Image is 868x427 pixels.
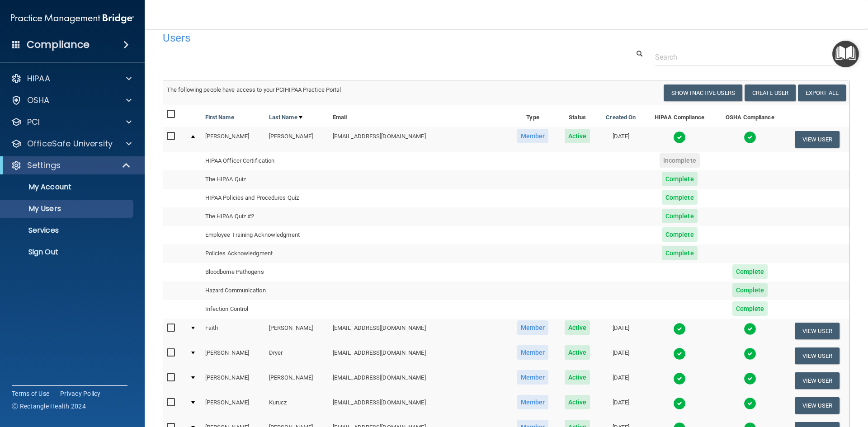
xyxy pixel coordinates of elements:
[329,393,509,418] td: [EMAIL_ADDRESS][DOMAIN_NAME]
[11,95,132,106] a: OSHA
[606,112,636,123] a: Created On
[565,370,590,385] span: Active
[832,41,859,67] button: Open Resource Center
[644,105,715,127] th: HIPAA Compliance
[660,153,700,168] span: Incomplete
[202,343,265,368] td: [PERSON_NAME]
[11,73,132,84] a: HIPAA
[329,319,509,343] td: [EMAIL_ADDRESS][DOMAIN_NAME]
[11,160,131,171] a: Settings
[557,105,598,127] th: Status
[265,319,329,343] td: [PERSON_NAME]
[662,209,698,223] span: Complete
[6,248,129,257] p: Sign Out
[202,152,329,170] td: HIPAA Officer Certification
[795,323,840,339] button: View User
[202,393,265,418] td: [PERSON_NAME]
[673,323,686,335] img: tick.e7d51cea.svg
[517,345,549,360] span: Member
[202,189,329,207] td: HIPAA Policies and Procedures Quiz
[673,131,686,144] img: tick.e7d51cea.svg
[715,105,785,127] th: OSHA Compliance
[27,117,40,127] p: PCI
[202,244,329,263] td: Policies Acknowledgment
[598,393,644,418] td: [DATE]
[744,323,756,335] img: tick.e7d51cea.svg
[664,84,742,101] button: Show Inactive Users
[11,9,134,28] img: PMB logo
[662,246,698,260] span: Complete
[745,84,796,101] button: Create User
[202,207,329,226] td: The HIPAA Quiz #2
[60,389,101,398] a: Privacy Policy
[744,131,756,144] img: tick.e7d51cea.svg
[265,393,329,418] td: Kurucz
[329,368,509,393] td: [EMAIL_ADDRESS][DOMAIN_NAME]
[202,319,265,343] td: Faith
[712,363,857,399] iframe: Drift Widget Chat Controller
[329,343,509,368] td: [EMAIL_ADDRESS][DOMAIN_NAME]
[662,227,698,242] span: Complete
[6,204,129,213] p: My Users
[517,395,549,409] span: Member
[598,127,644,151] td: [DATE]
[202,368,265,393] td: [PERSON_NAME]
[329,105,509,127] th: Email
[517,129,549,143] span: Member
[744,397,756,410] img: tick.e7d51cea.svg
[329,127,509,151] td: [EMAIL_ADDRESS][DOMAIN_NAME]
[662,190,698,205] span: Complete
[509,105,557,127] th: Type
[27,160,61,171] p: Settings
[732,283,768,297] span: Complete
[6,226,129,235] p: Services
[27,73,50,84] p: HIPAA
[27,138,113,149] p: OfficeSafe University
[12,402,86,411] span: Ⓒ Rectangle Health 2024
[205,112,234,123] a: First Name
[795,397,840,414] button: View User
[6,183,129,192] p: My Account
[732,264,768,279] span: Complete
[202,263,329,282] td: Bloodborne Pathogens
[565,320,590,335] span: Active
[795,347,840,364] button: View User
[662,172,698,186] span: Complete
[517,320,549,335] span: Member
[202,300,329,319] td: Infection Control
[269,112,302,123] a: Last Name
[598,343,644,368] td: [DATE]
[27,38,90,51] h4: Compliance
[673,347,686,360] img: tick.e7d51cea.svg
[673,397,686,410] img: tick.e7d51cea.svg
[598,368,644,393] td: [DATE]
[27,95,50,106] p: OSHA
[517,370,549,385] span: Member
[202,127,265,151] td: [PERSON_NAME]
[12,389,49,398] a: Terms of Use
[11,117,132,127] a: PCI
[565,129,590,143] span: Active
[265,343,329,368] td: Dryer
[202,282,329,300] td: Hazard Communication
[202,170,329,189] td: The HIPAA Quiz
[11,138,132,149] a: OfficeSafe University
[598,319,644,343] td: [DATE]
[265,127,329,151] td: [PERSON_NAME]
[565,345,590,360] span: Active
[202,226,329,244] td: Employee Training Acknowledgment
[265,368,329,393] td: [PERSON_NAME]
[673,372,686,385] img: tick.e7d51cea.svg
[565,395,590,409] span: Active
[655,49,843,66] input: Search
[732,301,768,316] span: Complete
[798,84,846,101] a: Export All
[163,32,558,44] h4: Users
[744,347,756,360] img: tick.e7d51cea.svg
[167,86,341,93] span: The following people have access to your PCIHIPAA Practice Portal
[795,131,840,148] button: View User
